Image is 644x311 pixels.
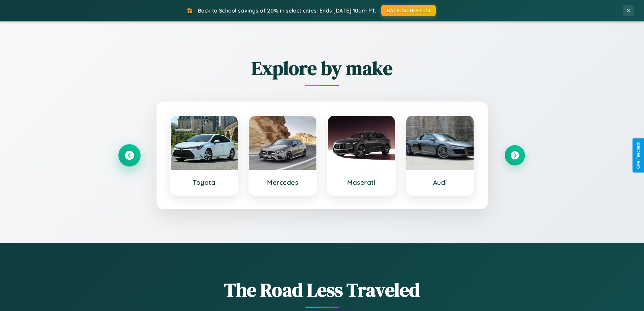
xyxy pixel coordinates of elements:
h2: Explore by make [119,55,525,81]
button: BACK2SCHOOL20 [381,5,436,16]
h3: Mercedes [256,178,310,186]
span: Back to School savings of 20% in select cities! Ends [DATE] 10am PT. [198,7,376,14]
h3: Toyota [177,178,231,186]
div: Give Feedback [636,142,641,169]
h3: Maserati [335,178,388,186]
h1: The Road Less Traveled [119,277,525,303]
h3: Audi [413,178,467,186]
